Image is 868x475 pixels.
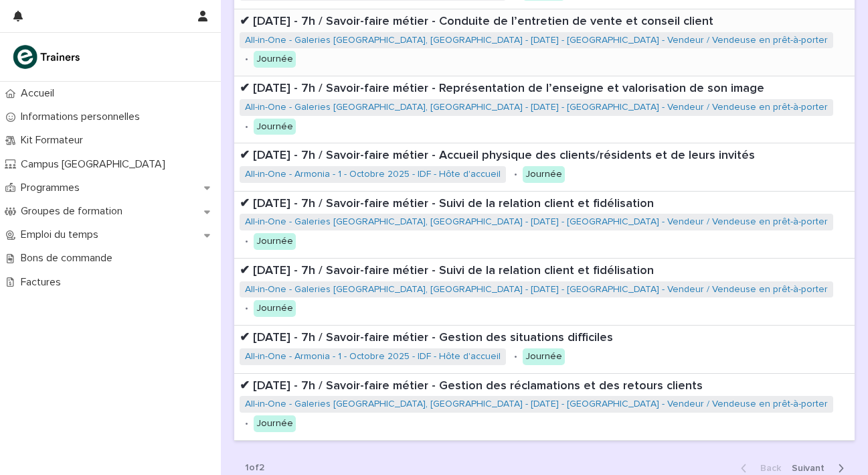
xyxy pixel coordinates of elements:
p: • [245,236,248,247]
p: Campus [GEOGRAPHIC_DATA] [15,158,176,171]
a: ✔ [DATE] - 7h / Savoir-faire métier - Gestion des situations difficilesAll-in-One - Armonia - 1 -... [234,326,855,373]
p: Emploi du temps [15,228,109,241]
div: Journée [523,348,565,365]
a: All-in-One - Galeries [GEOGRAPHIC_DATA], [GEOGRAPHIC_DATA] - [DATE] - [GEOGRAPHIC_DATA] - Vendeur... [245,102,828,113]
a: All-in-One - Galeries [GEOGRAPHIC_DATA], [GEOGRAPHIC_DATA] - [DATE] - [GEOGRAPHIC_DATA] - Vendeur... [245,216,828,228]
a: ✔ [DATE] - 7h / Savoir-faire métier - Gestion des réclamations et des retours clientsAll-in-One -... [234,374,855,441]
p: • [245,54,248,65]
p: • [245,303,248,314]
a: ✔ [DATE] - 7h / Savoir-faire métier - Accueil physique des clients/résidents et de leurs invitésA... [234,143,855,191]
p: • [514,351,517,362]
p: Programmes [15,182,90,194]
p: Kit Formateur [15,134,94,147]
span: Back [752,464,781,473]
p: ✔ [DATE] - 7h / Savoir-faire métier - Suivi de la relation client et fidélisation [240,264,849,279]
a: All-in-One - Armonia - 1 - Octobre 2025 - IDF - Hôte d'accueil [245,351,501,362]
p: • [245,418,248,429]
a: All-in-One - Galeries [GEOGRAPHIC_DATA], [GEOGRAPHIC_DATA] - [DATE] - [GEOGRAPHIC_DATA] - Vendeur... [245,284,828,295]
p: Groupes de formation [15,205,133,218]
p: • [514,169,517,180]
p: • [245,121,248,133]
div: Journée [523,166,565,183]
p: ✔ [DATE] - 7h / Savoir-faire métier - Suivi de la relation client et fidélisation [240,197,849,212]
a: All-in-One - Armonia - 1 - Octobre 2025 - IDF - Hôte d'accueil [245,169,501,180]
button: Next [786,462,855,474]
p: Accueil [15,87,65,100]
p: Bons de commande [15,252,123,265]
p: ✔ [DATE] - 7h / Savoir-faire métier - Conduite de l’entretien de vente et conseil client [240,15,849,29]
p: ✔ [DATE] - 7h / Savoir-faire métier - Gestion des situations difficiles [240,331,849,346]
p: Factures [15,276,72,289]
div: Journée [254,233,296,250]
p: ✔ [DATE] - 7h / Savoir-faire métier - Gestion des réclamations et des retours clients [240,379,849,394]
a: ✔ [DATE] - 7h / Savoir-faire métier - Suivi de la relation client et fidélisationAll-in-One - Gal... [234,259,855,326]
a: All-in-One - Galeries [GEOGRAPHIC_DATA], [GEOGRAPHIC_DATA] - [DATE] - [GEOGRAPHIC_DATA] - Vendeur... [245,399,828,410]
button: Back [730,462,786,474]
span: Next [792,464,833,473]
div: Journée [254,51,296,68]
img: K0CqGN7SDeD6s4JG8KQk [11,44,84,70]
p: ✔ [DATE] - 7h / Savoir-faire métier - Représentation de l’enseigne et valorisation de son image [240,82,849,96]
div: Journée [254,119,296,135]
a: All-in-One - Galeries [GEOGRAPHIC_DATA], [GEOGRAPHIC_DATA] - [DATE] - [GEOGRAPHIC_DATA] - Vendeur... [245,35,828,46]
a: ✔ [DATE] - 7h / Savoir-faire métier - Représentation de l’enseigne et valorisation de son imageAl... [234,76,855,143]
p: Informations personnelles [15,111,151,123]
a: ✔ [DATE] - 7h / Savoir-faire métier - Suivi de la relation client et fidélisationAll-in-One - Gal... [234,192,855,259]
p: ✔ [DATE] - 7h / Savoir-faire métier - Accueil physique des clients/résidents et de leurs invités [240,149,849,163]
div: Journée [254,300,296,317]
a: ✔ [DATE] - 7h / Savoir-faire métier - Conduite de l’entretien de vente et conseil clientAll-in-On... [234,9,855,76]
div: Journée [254,415,296,432]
